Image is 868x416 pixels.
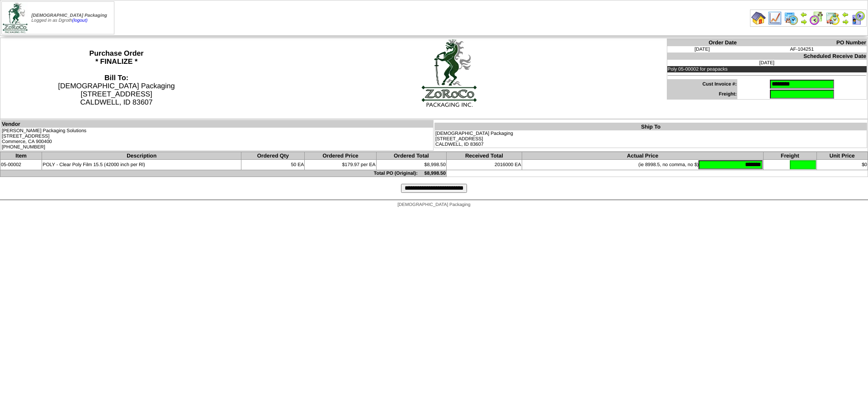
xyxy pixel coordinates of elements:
[667,46,737,53] td: [DATE]
[842,11,849,18] img: arrowleft.gif
[826,11,840,25] img: calendarinout.gif
[32,13,107,18] span: [DEMOGRAPHIC_DATA] Packaging
[72,18,88,23] a: (logout)
[737,46,867,53] td: AF-104251
[816,152,868,160] th: Unit Price
[435,130,867,148] td: [DEMOGRAPHIC_DATA] Packaging [STREET_ADDRESS] CALDWELL, ID 83607
[842,18,849,25] img: arrowright.gif
[1,128,434,151] td: [PERSON_NAME] Packaging Solutions [STREET_ADDRESS] Commerce, CA 900400 [PHONE_NUMBER]
[241,152,305,160] th: Ordered Qty
[421,38,477,107] img: logoBig.jpg
[42,152,241,160] th: Description
[764,152,816,160] th: Freight
[816,160,868,170] td: $0
[305,160,376,170] td: $179.97 per EA
[737,39,867,47] th: PO Number
[0,160,42,170] td: 05-00002
[667,89,737,100] td: Freight:
[3,3,28,33] img: zoroco-logo-small.webp
[667,60,867,66] td: [DATE]
[446,160,522,170] td: 2016000 EA
[104,74,128,82] strong: Bill To:
[58,74,175,106] span: [DEMOGRAPHIC_DATA] Packaging [STREET_ADDRESS] CALDWELL, ID 83607
[784,11,798,25] img: calendarprod.gif
[0,38,233,119] th: Purchase Order * FINALIZE *
[376,160,446,170] td: $8,998.50
[522,152,764,160] th: Actual Price
[667,66,867,72] td: Poly 05-00002 for peapacks
[522,160,764,170] td: (ie 8998.5, no comma, no $)
[42,160,241,170] td: POLY - Clear Poly Film 15.5 (42000 inch per Rl)
[0,170,447,177] td: Total PO (Original): $8,998.50
[305,152,376,160] th: Ordered Price
[800,11,807,18] img: arrowleft.gif
[1,120,434,128] th: Vendor
[0,152,42,160] th: Item
[397,202,470,207] span: [DEMOGRAPHIC_DATA] Packaging
[376,152,446,160] th: Ordered Total
[435,123,867,131] th: Ship To
[32,13,107,23] span: Logged in as Dgroth
[751,11,766,25] img: home.gif
[768,11,782,25] img: line_graph.gif
[667,39,737,47] th: Order Date
[800,18,807,25] img: arrowright.gif
[446,152,522,160] th: Received Total
[667,53,867,60] th: Scheduled Receive Date
[241,160,305,170] td: 50 EA
[667,79,737,89] td: Cust Invoice #:
[851,11,865,25] img: calendarcustomer.gif
[809,11,824,25] img: calendarblend.gif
